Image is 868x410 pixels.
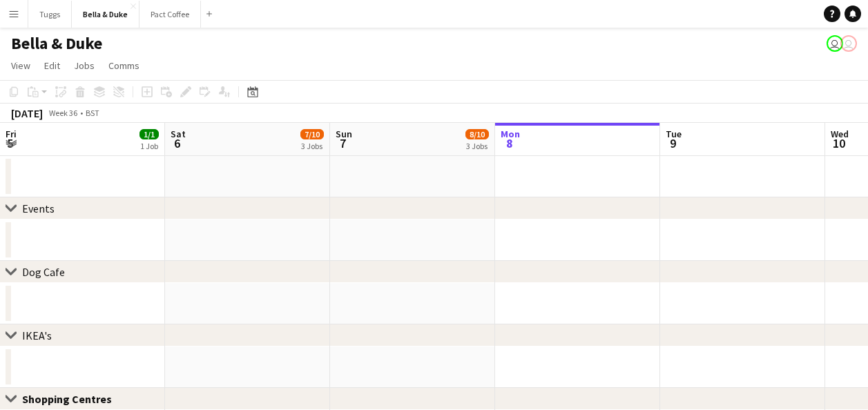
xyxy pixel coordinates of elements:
[103,57,145,75] a: Comms
[3,135,17,151] span: 5
[139,1,201,28] button: Pact Coffee
[664,135,682,151] span: 9
[11,59,30,72] span: View
[301,141,323,151] div: 3 Jobs
[171,128,186,140] span: Sat
[140,141,158,151] div: 1 Job
[840,35,857,52] app-user-avatar: Chubby Bear
[336,128,352,140] span: Sun
[28,1,72,28] button: Tuggs
[466,141,488,151] div: 3 Jobs
[139,129,159,139] span: 1/1
[300,129,324,139] span: 7/10
[501,128,520,140] span: Mon
[22,392,123,406] div: Shopping Centres
[666,128,682,140] span: Tue
[831,128,849,140] span: Wed
[11,106,43,120] div: [DATE]
[334,135,352,151] span: 7
[499,135,520,151] span: 8
[827,35,843,52] app-user-avatar: Chubby Bear
[22,265,65,279] div: Dog Cafe
[44,59,60,72] span: Edit
[46,108,80,118] span: Week 36
[829,135,849,151] span: 10
[22,202,55,215] div: Events
[6,57,36,75] a: View
[22,329,52,342] div: IKEA's
[86,108,99,118] div: BST
[68,57,100,75] a: Jobs
[11,33,102,54] h1: Bella & Duke
[168,135,186,151] span: 6
[74,59,95,72] span: Jobs
[72,1,139,28] button: Bella & Duke
[465,129,489,139] span: 8/10
[6,128,17,140] span: Fri
[39,57,66,75] a: Edit
[108,59,139,72] span: Comms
